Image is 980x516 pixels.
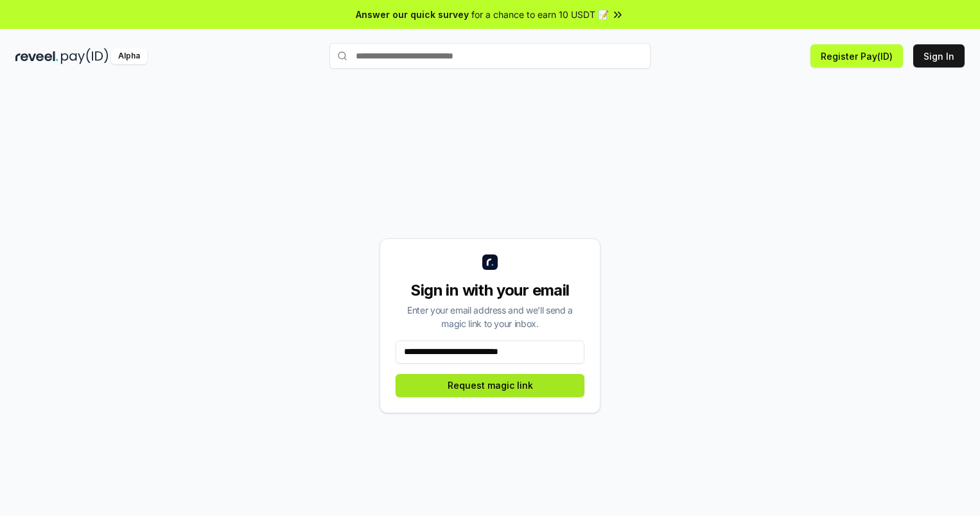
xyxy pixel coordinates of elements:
img: logo_small [482,254,498,270]
div: Enter your email address and we’ll send a magic link to your inbox. [396,303,584,330]
img: reveel_dark [15,48,58,64]
button: Register Pay(ID) [810,44,903,67]
span: Answer our quick survey [356,8,469,21]
img: pay_id [61,48,109,64]
div: Sign in with your email [396,280,584,301]
button: Request magic link [396,374,584,397]
div: Alpha [111,48,147,64]
button: Sign In [913,44,965,67]
span: for a chance to earn 10 USDT 📝 [471,8,609,21]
